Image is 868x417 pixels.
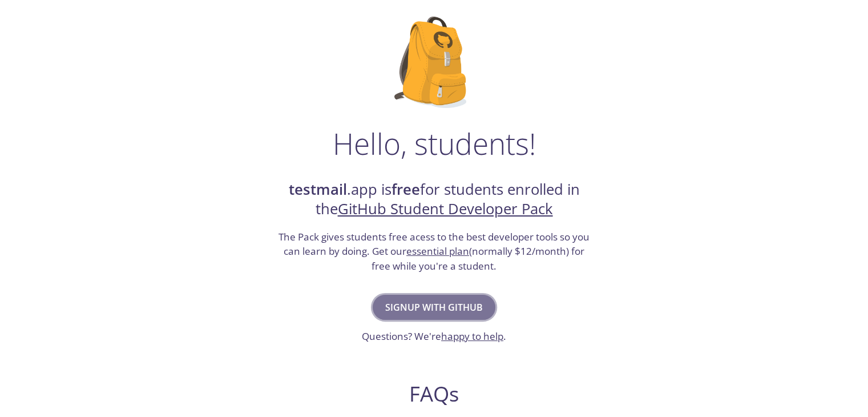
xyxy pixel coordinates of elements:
a: GitHub Student Developer Pack [338,199,553,219]
strong: testmail [289,179,347,199]
h3: The Pack gives students free acess to the best developer tools so you can learn by doing. Get our... [277,230,591,274]
a: essential plan [406,244,469,258]
img: github-student-backpack.png [394,17,474,108]
strong: free [391,179,420,199]
h2: FAQs [215,381,653,407]
h2: .app is for students enrolled in the [277,180,591,219]
h3: Questions? We're . [362,329,506,344]
h1: Hello, students! [333,126,536,161]
a: happy to help [441,330,503,343]
button: Signup with GitHub [373,295,495,320]
span: Signup with GitHub [385,299,483,315]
